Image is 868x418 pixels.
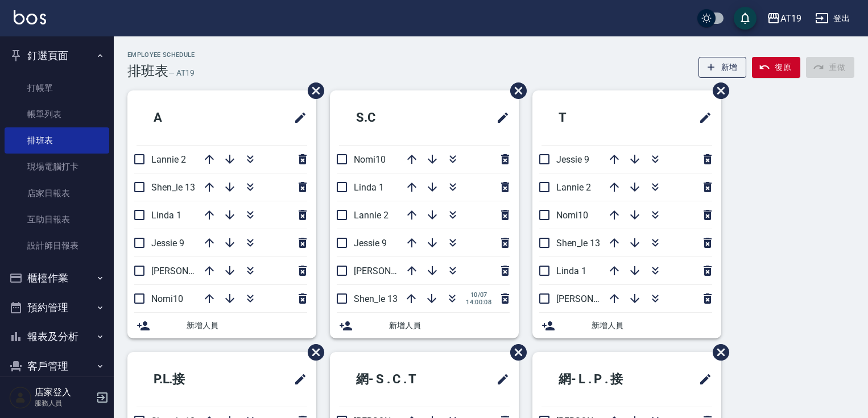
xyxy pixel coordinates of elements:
[556,266,586,276] span: Linda 1
[5,293,109,322] button: 預約管理
[14,10,46,24] img: Logo
[5,233,109,259] a: 設計師日報表
[35,398,93,408] p: 服務人員
[466,299,491,306] span: 14:00:08
[287,104,307,131] span: 修改班表的標題
[5,41,109,71] button: 釘選頁面
[556,238,600,249] span: Shen_le 13
[168,67,195,79] h6: — AT19
[556,154,589,165] span: Jessie 9
[489,104,510,131] span: 修改班表的標題
[542,359,666,400] h2: 網- L . P . 接
[489,366,510,393] span: 修改班表的標題
[502,74,528,107] span: 刪除班表
[556,210,588,221] span: Nomi10
[556,293,632,304] span: [PERSON_NAME] 6
[704,74,731,107] span: 刪除班表
[127,51,195,59] h2: Employee Schedule
[339,97,441,138] h2: S.C
[780,11,801,26] div: AT19
[354,238,387,249] span: Jessie 9
[35,387,93,398] h5: 店家登入
[811,8,854,29] button: 登出
[5,206,109,233] a: 互助日報表
[187,320,307,332] span: 新增人員
[151,210,181,221] span: Linda 1
[762,7,806,30] button: AT19
[330,313,519,338] div: 新增人員
[502,336,528,369] span: 刪除班表
[127,313,316,338] div: 新增人員
[151,293,183,304] span: Nomi10
[556,182,591,193] span: Lannie 2
[151,154,186,165] span: Lannie 2
[299,74,326,107] span: 刪除班表
[752,57,800,78] button: 復原
[151,238,184,249] span: Jessie 9
[354,266,429,276] span: [PERSON_NAME] 6
[698,57,747,78] button: 新增
[5,127,109,154] a: 排班表
[5,101,109,127] a: 帳單列表
[339,359,461,400] h2: 網- S . C . T
[734,7,757,30] button: save
[389,320,510,332] span: 新增人員
[5,75,109,101] a: 打帳單
[127,63,168,79] h3: 排班表
[692,366,712,393] span: 修改班表的標題
[354,210,388,221] span: Lannie 2
[692,104,712,131] span: 修改班表的標題
[137,97,233,138] h2: A
[354,182,384,193] span: Linda 1
[354,154,386,165] span: Nomi10
[151,182,195,193] span: Shen_le 13
[137,359,244,400] h2: P.L.接
[299,336,326,369] span: 刪除班表
[287,366,307,393] span: 修改班表的標題
[704,336,731,369] span: 刪除班表
[542,97,638,138] h2: T
[9,386,32,409] img: Person
[151,266,227,276] span: [PERSON_NAME] 6
[5,154,109,180] a: 現場電腦打卡
[5,322,109,351] button: 報表及分析
[592,320,712,332] span: 新增人員
[354,293,398,304] span: Shen_le 13
[5,351,109,381] button: 客戶管理
[5,263,109,293] button: 櫃檯作業
[5,180,109,206] a: 店家日報表
[466,291,491,299] span: 10/07
[532,313,721,338] div: 新增人員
